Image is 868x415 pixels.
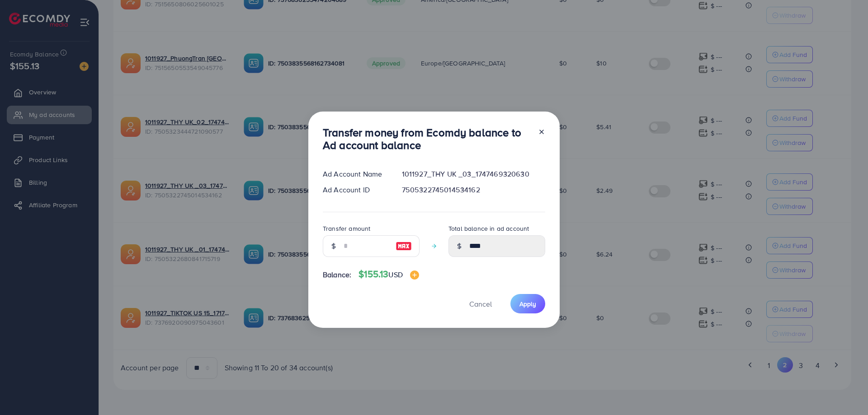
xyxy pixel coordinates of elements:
[458,294,503,313] button: Cancel
[395,185,552,195] div: 7505322745014534162
[323,126,531,152] h3: Transfer money from Ecomdy balance to Ad account balance
[316,185,395,195] div: Ad Account ID
[410,270,419,280] img: image
[519,299,536,308] span: Apply
[388,270,402,280] span: USD
[469,299,492,309] span: Cancel
[510,294,545,313] button: Apply
[396,241,412,252] img: image
[395,169,552,179] div: 1011927_THY UK _03_1747469320630
[448,224,529,233] label: Total balance in ad account
[830,374,861,408] iframe: Chat
[316,169,395,179] div: Ad Account Name
[359,269,419,280] h4: $155.13
[323,270,351,280] span: Balance:
[323,224,370,233] label: Transfer amount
